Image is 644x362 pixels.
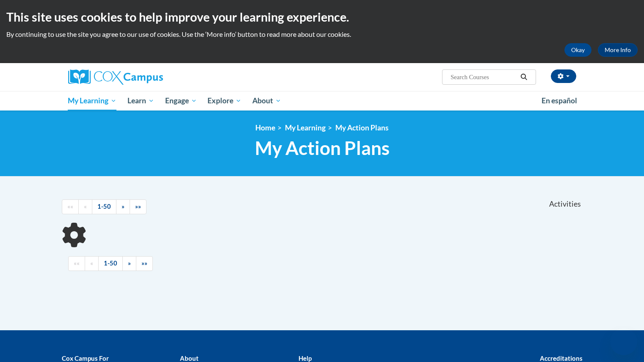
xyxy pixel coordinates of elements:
a: Learn [122,91,160,111]
button: Account Settings [551,69,576,83]
b: About [180,354,199,362]
b: Help [299,354,312,362]
a: My Action Plans [335,123,389,132]
a: End [130,199,146,214]
a: Engage [160,91,202,111]
span: »» [141,260,147,267]
span: «« [67,203,73,210]
span: Explore [207,96,241,106]
a: Explore [202,91,247,111]
p: By continuing to use the site you agree to our use of cookies. Use the ‘More info’ button to read... [6,30,638,39]
span: My Learning [68,96,116,106]
a: 1-50 [92,199,116,214]
a: Begining [62,199,79,214]
span: »» [135,203,141,210]
a: Cox Campus [68,69,229,85]
span: « [84,203,87,210]
a: En español [536,92,583,110]
div: Main menu [55,91,589,111]
input: Search Courses [450,72,517,82]
span: « [90,260,93,267]
a: More Info [598,43,638,57]
span: About [252,96,281,106]
a: 1-50 [98,256,123,271]
a: My Learning [285,123,326,132]
b: Accreditations [540,354,583,362]
a: My Learning [63,91,122,111]
span: My Action Plans [255,137,390,159]
button: Okay [564,43,591,57]
span: Activities [549,199,581,209]
a: Begining [68,256,85,271]
b: Cox Campus For [62,354,109,362]
span: Learn [127,96,154,106]
button: Search [517,72,530,82]
span: » [128,260,131,267]
a: End [136,256,153,271]
span: «« [74,260,80,267]
a: Previous [85,256,99,271]
span: En español [542,96,577,105]
span: Engage [165,96,197,106]
a: Next [116,199,130,214]
a: Previous [78,199,92,214]
a: About [247,91,287,111]
img: Cox Campus [68,69,163,85]
a: Next [122,256,136,271]
h2: This site uses cookies to help improve your learning experience. [6,8,638,25]
a: Home [255,123,275,132]
span: » [122,203,124,210]
iframe: Button to launch messaging window [610,328,637,355]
